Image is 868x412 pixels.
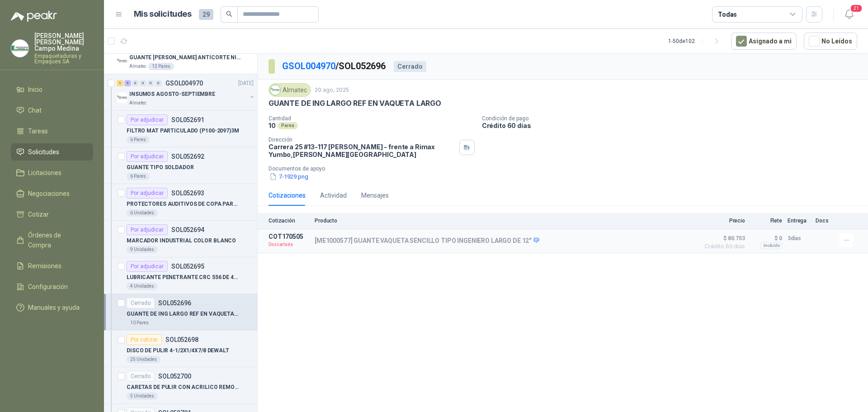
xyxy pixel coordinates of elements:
div: 9 Unidades [127,246,158,253]
p: / SOL052696 [282,59,387,73]
div: Cerrado [394,61,426,72]
div: Mensajes [361,190,389,200]
span: $ 80.753 [700,233,745,244]
span: 29 [199,9,213,20]
span: Inicio [28,85,42,95]
p: [PERSON_NAME] [PERSON_NAME] Campo Medina [34,33,93,52]
div: 4 Unidades [127,283,158,290]
img: Company Logo [11,40,28,57]
a: Cotizar [11,206,93,223]
a: Solicitudes [11,143,93,161]
div: Cerrado [127,298,155,308]
span: Solicitudes [28,147,59,157]
p: Almatec [129,63,146,70]
div: Por adjudicar [127,224,168,235]
span: search [226,11,232,17]
p: [ME1000577] GUANTE VAQUETA SENCILLO TIPO INGENIERO LARGO DE 12" [315,237,539,245]
p: 10 [269,122,276,129]
p: Cantidad [269,115,475,122]
p: Entrega [788,218,810,224]
div: 25 Unidades [127,356,160,363]
p: Almatec [129,99,146,107]
p: Cotización [269,218,309,224]
p: GUANTE DE ING LARGO REF EN VAQUETA LARGO [127,310,239,318]
p: Empaquetaduras y Empaques SA [34,53,93,64]
span: Licitaciones [28,168,61,178]
a: Tareas [11,123,93,140]
p: SOL052700 [158,373,191,379]
p: [DATE] [238,79,254,88]
p: Docs [816,218,834,224]
p: SOL052695 [171,263,204,270]
span: 21 [850,4,863,13]
div: Por adjudicar [127,114,168,125]
a: Licitaciones [11,164,93,181]
p: SOL052694 [171,227,204,233]
p: SOL052693 [171,190,204,196]
a: Por adjudicarSOL052694MARCADOR INDUSTRIAL COLOR BLANCO9 Unidades [104,221,257,257]
p: DISCO DE PULIR 4-1/2X1/4X7/8 DEWALT [127,346,229,355]
p: GSOL004970 [165,80,203,86]
div: 1 - 50 de 102 [668,34,724,48]
a: Remisiones [11,257,93,275]
a: Órdenes de Compra [11,227,93,254]
p: LUBRICANTE PENETRANTE CRC 556 DE 400ML [127,273,239,282]
span: Crédito 60 días [700,244,745,249]
p: PROTECTORES AUDITIVOS DE COPA PARA CASCO [127,200,239,208]
span: Chat [28,105,42,115]
span: Cotizar [28,209,49,219]
a: CerradoSOL052696GUANTE DE ING LARGO REF EN VAQUETA LARGO10 Pares [104,294,257,331]
p: Documentos de apoyo [269,166,864,172]
a: Inicio [11,81,93,98]
div: 6 Unidades [127,209,158,217]
div: 12 Pares [148,63,174,70]
div: Por adjudicar [127,151,168,162]
div: 1 [117,80,123,86]
span: Configuración [28,282,68,292]
a: CerradoSOL052700CARETAS DE PULIR CON ACRILICO REMOVIBLE5 Unidades [104,367,257,404]
p: SOL052691 [171,117,204,123]
a: Manuales y ayuda [11,299,93,316]
a: Chat [11,102,93,119]
p: Carrera 25 #13-117 [PERSON_NAME] - frente a Rimax Yumbo , [PERSON_NAME][GEOGRAPHIC_DATA] [269,143,456,158]
p: FILTRO MAT PARTICULADO (P100-2097)3M [127,127,239,135]
span: Órdenes de Compra [28,230,85,250]
a: Por adjudicarSOL052695LUBRICANTE PENETRANTE CRC 556 DE 400ML4 Unidades [104,257,257,294]
a: GSOL004970 [282,61,335,71]
p: SOL052696 [158,300,191,306]
img: Company Logo [117,56,127,66]
p: 3 días [788,233,810,244]
div: Por adjudicar [127,188,168,199]
p: $ 0 [750,233,782,244]
div: Actividad [320,190,347,200]
a: Por cotizarSOL052698DISCO DE PULIR 4-1/2X1/4X7/8 DEWALT25 Unidades [104,331,257,367]
p: Condición de pago [482,115,864,122]
div: 0 [155,80,162,86]
a: Negociaciones [11,185,93,202]
div: Todas [718,9,737,19]
span: Manuales y ayuda [28,303,80,313]
div: Por adjudicar [127,261,168,272]
img: Company Logo [270,85,280,95]
div: 0 [140,80,146,86]
div: Incluido [761,242,782,249]
p: Dirección [269,137,456,143]
div: Cerrado [127,371,155,382]
p: INSUMOS AGOSTO-SEPTIEMBRE [129,90,215,99]
span: Remisiones [28,261,61,271]
p: COT170505 [269,233,309,240]
a: Por adjudicarSOL052692GUANTE TIPO SOLDADOR6 Pares [104,147,257,184]
div: Por cotizar [127,334,162,345]
a: Por adjudicarSOL052691FILTRO MAT PARTICULADO (P100-2097)3M6 Pares [104,111,257,147]
a: Por adjudicarSOL052693PROTECTORES AUDITIVOS DE COPA PARA CASCO6 Unidades [104,184,257,221]
a: CerradoSOL052751[DATE] Company LogoGUANTE [PERSON_NAME] ANTICORTE NIV 5 TALLA LAlmatec12 Pares [104,38,257,74]
p: CARETAS DE PULIR CON ACRILICO REMOVIBLE [127,383,239,392]
p: 20 ago, 2025 [315,86,349,95]
div: Almatec [269,83,311,97]
p: GUANTE TIPO SOLDADOR [127,163,194,172]
h1: Mis solicitudes [134,8,192,21]
button: 21 [841,6,857,23]
div: 5 Unidades [127,393,158,400]
a: 1 5 0 0 0 0 GSOL004970[DATE] Company LogoINSUMOS AGOSTO-SEPTIEMBREAlmatec [117,78,255,107]
div: 5 [124,80,131,86]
